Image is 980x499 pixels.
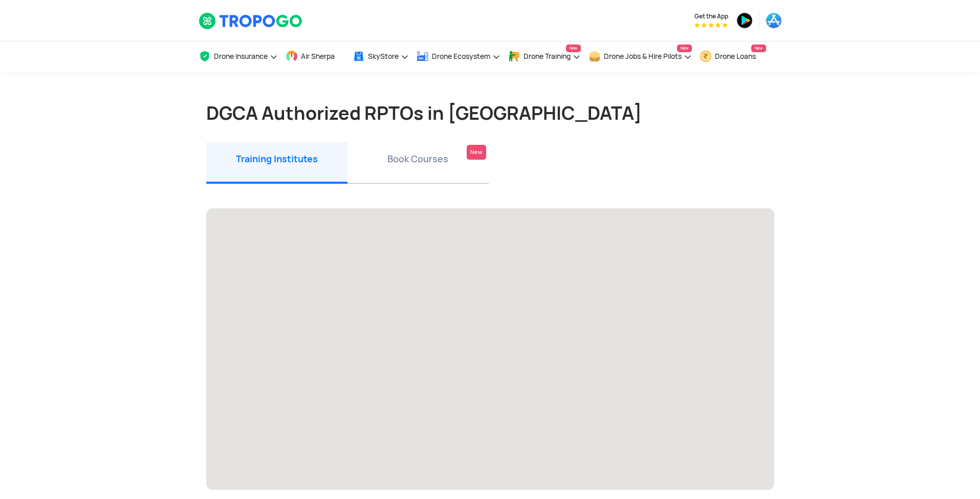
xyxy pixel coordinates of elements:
[589,41,692,72] a: Drone Jobs & Hire PilotsNew
[301,52,335,60] span: Air Sherpa
[353,41,409,72] a: SkyStore
[199,12,303,30] img: TropoGo Logo
[766,12,782,29] img: ic_appstore.png
[751,45,766,52] span: New
[199,41,278,72] a: Drone Insurance
[700,41,766,72] a: Drone LoansNew
[715,52,756,60] span: Drone Loans
[694,23,728,28] img: App Raking
[347,142,489,184] li: Book Courses
[432,52,490,60] span: Drone Ecosystem
[417,41,500,72] a: Drone Ecosystem
[566,45,581,52] span: New
[286,41,345,72] a: Air Sherpa
[214,52,268,60] span: Drone Insurance
[524,52,571,60] span: Drone Training
[206,142,347,184] li: Training Institutes
[604,52,682,60] span: Drone Jobs & Hire Pilots
[467,145,486,160] div: New
[677,45,692,52] span: New
[368,52,399,60] span: SkyStore
[206,102,774,124] h1: DGCA Authorized RPTOs in [GEOGRAPHIC_DATA]
[736,12,753,29] img: ic_playstore.png
[508,41,581,72] a: Drone TrainingNew
[694,12,728,20] span: Get the App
